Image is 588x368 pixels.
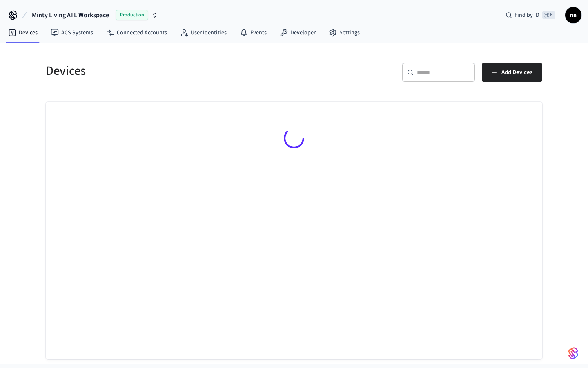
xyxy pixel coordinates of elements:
button: Add Devices [482,63,542,82]
span: Add Devices [501,67,532,78]
a: User Identities [174,25,233,40]
span: Minty Living ATL Workspace [32,10,109,20]
a: Settings [322,25,366,40]
div: Find by ID⌘ K [499,8,562,22]
a: ACS Systems [44,25,100,40]
img: SeamLogoGradient.69752ec5.svg [568,347,578,360]
span: ⌘ K [542,11,555,19]
span: Find by ID [514,11,539,19]
a: Connected Accounts [100,25,174,40]
a: Developer [273,25,322,40]
span: nn [566,8,581,22]
h5: Devices [46,63,289,79]
span: Production [116,10,148,20]
button: nn [565,7,581,23]
a: Devices [2,25,44,40]
a: Events [233,25,273,40]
